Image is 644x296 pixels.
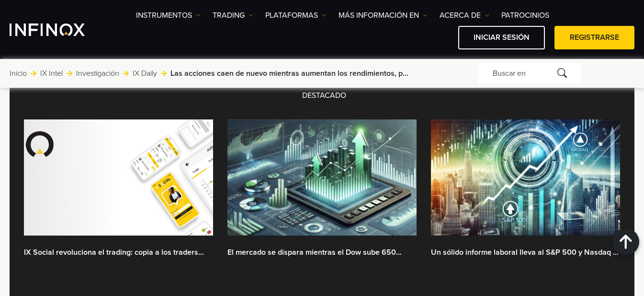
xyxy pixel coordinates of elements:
[554,26,634,49] a: Registrarse
[478,63,581,84] div: Buscar en
[67,71,72,76] img: arrow-right
[31,71,36,76] img: arrow-right
[227,247,417,259] a: El mercado se dispara mientras el Dow sube 650 puntos en medio de datos positivos sobre la inflac...
[265,10,327,21] a: PLATAFORMAS
[440,10,489,21] a: ACERCA DE
[123,71,129,76] img: arrow-right
[133,68,157,79] a: IX Daily
[501,10,549,21] a: Patrocinios
[40,68,63,79] a: IX Intel
[213,10,253,21] a: TRADING
[10,68,27,79] a: Inicio
[302,91,346,100] span: DESTACADO
[161,71,167,76] img: arrow-right
[76,68,119,79] a: Investigación
[136,10,201,21] a: Instrumentos
[431,247,620,259] a: Un sólido informe laboral lleva al S&P 500 y Nasdaq a máximos históricos.
[170,68,410,79] span: Las acciones caen de nuevo mientras aumentan los rendimientos, pero Oracle sube después del cierr...
[10,24,107,36] a: INFINOX Logo
[458,26,545,49] a: Iniciar sesión
[24,247,213,259] a: IX Social revoluciona el trading: copia a los traders profesionales con facilidad
[339,10,428,21] a: Más información en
